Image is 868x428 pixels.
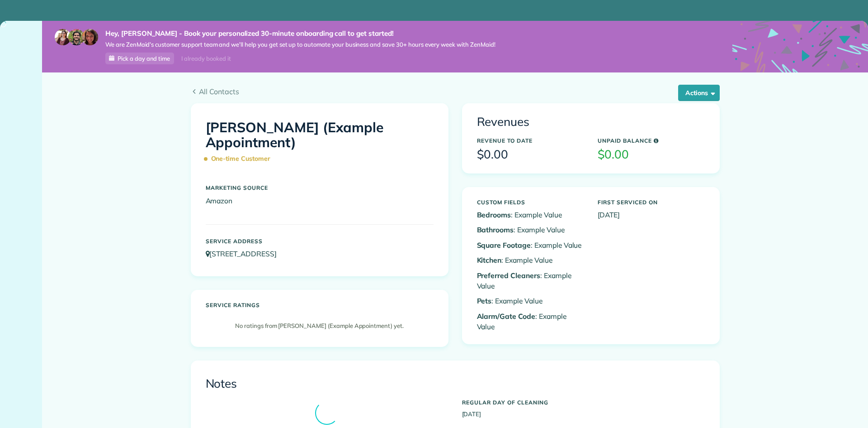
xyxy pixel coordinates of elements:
h5: Unpaid Balance [598,138,705,144]
b: Bedrooms [477,210,511,219]
span: We are ZenMaid’s customer support team and we’ll help you get set up to automate your business an... [105,41,495,48]
b: Pets [477,296,492,305]
img: jorge-587dff0eeaa6aab1f244e6dc62b8924c3b6ad411094392a53c71c6c4a576187d.jpg [68,29,85,45]
h5: Regular day of cleaning [462,399,705,405]
h3: $0.00 [598,148,705,161]
p: Amazon [206,196,434,206]
b: Preferred Cleaners [477,271,540,280]
p: : Example Value [477,296,584,306]
p: : Example Value [477,240,584,250]
a: [STREET_ADDRESS] [206,249,285,258]
h5: Service Address [206,238,434,244]
span: All Contacts [199,86,720,97]
p: No ratings from [PERSON_NAME] (Example Appointment) yet. [210,322,429,331]
h5: Revenue to Date [477,138,584,144]
h5: Custom Fields [477,199,584,205]
b: Alarm/Gate Code [477,312,535,321]
p: [DATE] [598,210,705,220]
div: I already booked it [176,53,236,64]
p: : Example Value [477,210,584,220]
p: : Example Value [477,270,584,292]
b: Bathrooms [477,225,514,234]
p: : Example Value [477,311,584,332]
span: One-time Customer [206,151,274,167]
h3: Notes [206,377,705,390]
button: Actions [678,85,720,101]
img: michelle-19f622bdf1676172e81f8f8fba1fb50e276960ebfe0243fe18214015130c80e4.jpg [82,29,98,45]
h3: $0.00 [477,148,584,161]
p: : Example Value [477,255,584,265]
span: Pick a day and time [118,55,170,62]
a: All Contacts [191,86,720,97]
img: maria-72a9807cf96188c08ef61303f053569d2e2a8a1cde33d635c8a3ac13582a053d.jpg [55,29,71,45]
h1: [PERSON_NAME] (Example Appointment) [206,120,434,167]
div: [DATE] [455,395,712,419]
h5: First Serviced On [598,199,705,205]
h5: Service ratings [206,302,434,308]
p: : Example Value [477,225,584,235]
h5: Marketing Source [206,185,434,191]
strong: Hey, [PERSON_NAME] - Book your personalized 30-minute onboarding call to get started! [105,29,495,38]
a: Pick a day and time [105,53,174,64]
h3: Revenues [477,115,705,129]
b: Kitchen [477,255,502,264]
b: Square Footage [477,240,531,250]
